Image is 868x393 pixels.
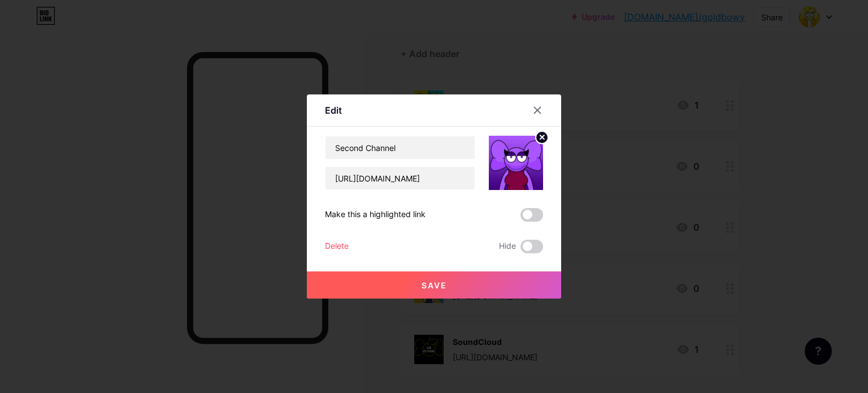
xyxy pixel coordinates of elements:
[325,240,349,253] div: Delete
[422,280,447,290] span: Save
[307,271,561,299] button: Save
[325,103,342,117] div: Edit
[499,240,516,253] span: Hide
[325,167,475,189] input: URL
[325,208,426,222] div: Make this a highlighted link
[325,136,475,159] input: Title
[489,136,543,190] img: link_thumbnail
